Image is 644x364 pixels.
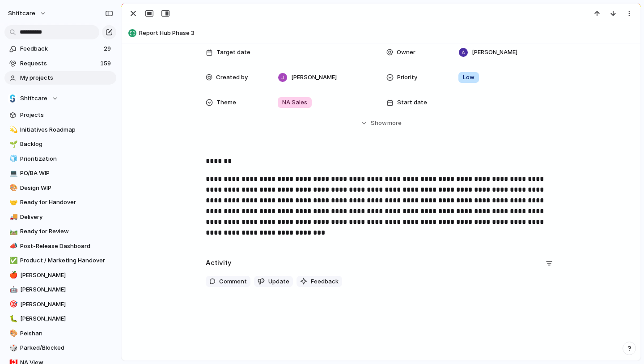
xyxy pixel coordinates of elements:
[8,300,17,309] button: 🎯
[9,139,16,150] div: 🌱
[8,184,17,193] button: 🎨
[8,285,17,294] button: 🤖
[8,125,17,134] button: 💫
[9,168,16,179] div: 💻
[9,343,16,353] div: 🎲
[311,277,339,286] span: Feedback
[8,169,17,178] button: 💻
[472,48,517,57] span: [PERSON_NAME]
[9,124,16,135] div: 💫
[8,314,17,323] button: 🐛
[8,9,35,18] span: shiftcare
[4,210,116,224] a: 🚚Delivery
[397,73,417,82] span: Priority
[20,329,113,338] span: Peishan
[20,169,113,178] span: PO/BA WIP
[206,115,556,131] button: Showmore
[20,242,113,251] span: Post-Release Dashboard
[20,44,101,53] span: Feedback
[8,329,17,338] button: 🎨
[104,44,113,53] span: 29
[397,98,427,107] span: Start date
[9,154,16,164] div: 🧊
[4,71,116,85] a: My projects
[4,123,116,137] a: 💫Initiatives Roadmap
[20,213,113,222] span: Delivery
[9,227,16,237] div: 🛤️
[4,181,116,195] a: 🎨Design WIP
[20,198,113,207] span: Ready for Handover
[4,92,116,105] button: Shiftcare
[20,94,47,103] span: Shiftcare
[397,48,415,57] span: Owner
[20,271,113,280] span: [PERSON_NAME]
[4,137,116,151] a: 🌱Backlog
[4,312,116,325] a: 🐛[PERSON_NAME]
[4,298,116,311] div: 🎯[PERSON_NAME]
[8,213,17,222] button: 🚚
[9,212,16,222] div: 🚚
[4,152,116,166] a: 🧊Prioritization
[20,154,113,163] span: Prioritization
[9,270,16,280] div: 🍎
[4,108,116,122] a: Projects
[9,197,16,208] div: 🤝
[4,269,116,282] a: 🍎[PERSON_NAME]
[4,341,116,355] a: 🎲Parked/Blocked
[4,283,116,296] a: 🤖[PERSON_NAME]
[8,343,17,352] button: 🎲
[4,327,116,340] a: 🎨Peishan
[4,196,116,209] a: 🤝Ready for Handover
[4,167,116,180] a: 💻PO/BA WIP
[20,140,113,149] span: Backlog
[8,154,17,163] button: 🧊
[8,227,17,236] button: 🛤️
[9,314,16,324] div: 🐛
[126,26,636,40] button: Report Hub Phase 3
[463,73,475,82] span: Low
[139,29,636,38] span: Report Hub Phase 3
[100,59,113,68] span: 159
[8,140,17,149] button: 🌱
[216,48,250,57] span: Target date
[371,119,387,128] span: Show
[20,285,113,294] span: [PERSON_NAME]
[20,343,113,352] span: Parked/Blocked
[20,227,113,236] span: Ready for Review
[4,240,116,253] a: 📣Post-Release Dashboard
[4,254,116,267] a: ✅Product / Marketing Handover
[206,258,232,268] h2: Activity
[9,256,16,266] div: ✅
[8,271,17,280] button: 🍎
[9,299,16,309] div: 🎯
[20,59,97,68] span: Requests
[206,276,250,287] button: Comment
[20,184,113,193] span: Design WIP
[8,242,17,251] button: 📣
[9,328,16,338] div: 🎨
[4,42,116,56] a: Feedback29
[20,125,113,134] span: Initiatives Roadmap
[219,277,247,286] span: Comment
[216,73,248,82] span: Created by
[387,119,402,128] span: more
[4,225,116,238] a: 🛤️Ready for Review
[8,198,17,207] button: 🤝
[9,241,16,251] div: 📣
[20,300,113,309] span: [PERSON_NAME]
[20,314,113,323] span: [PERSON_NAME]
[268,277,289,286] span: Update
[9,285,16,295] div: 🤖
